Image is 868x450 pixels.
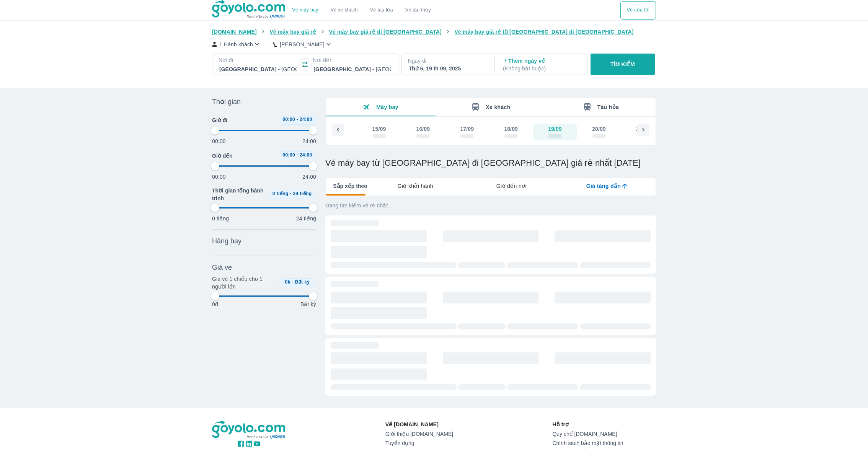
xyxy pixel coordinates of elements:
span: Giờ khởi hành [398,182,433,190]
a: Vé tàu lửa [364,1,399,20]
p: TÌM KIẾM [610,60,635,68]
a: Quy chế [DOMAIN_NAME] [552,431,656,437]
p: Thêm ngày về [503,57,580,72]
span: 24:00 [300,117,312,122]
div: 18/09 [504,125,518,133]
a: Vé máy bay [292,7,318,13]
p: 0 tiếng [212,215,229,222]
span: Giờ đi [212,116,227,124]
p: ( Không bắt buộc ) [503,65,580,72]
div: choose transportation mode [286,1,437,20]
span: [DOMAIN_NAME] [212,29,257,35]
span: Vé máy bay giá rẻ đi [GEOGRAPHIC_DATA] [329,29,442,35]
a: Giới thiệu [DOMAIN_NAME] [385,431,453,437]
p: Đang tìm kiếm vé rẻ nhất... [325,202,656,209]
div: 17/09 [460,125,474,133]
span: 00:00 [282,152,295,158]
a: Tuyển dụng [385,440,453,446]
h1: Vé máy bay từ [GEOGRAPHIC_DATA] đi [GEOGRAPHIC_DATA] giá rẻ nhất [DATE] [325,158,656,168]
span: Vé máy bay giá rẻ từ [GEOGRAPHIC_DATA] đi [GEOGRAPHIC_DATA] [454,29,633,35]
span: Giá tăng dần [586,182,621,190]
span: Sắp xếp theo [333,182,367,190]
span: 0k [285,279,290,285]
div: Thứ 6, 19 th 09, 2025 [409,65,486,72]
span: Máy bay [376,104,398,110]
button: TÌM KIẾM [591,54,654,75]
span: Giờ đến [212,152,233,160]
span: 0 tiếng [272,191,289,196]
nav: breadcrumb [212,28,656,36]
span: Giờ đến nơi [496,182,527,190]
span: - [292,279,294,285]
button: 1 Hành khách [212,40,261,48]
span: Giá vé [212,263,232,272]
span: 24 tiếng [293,191,312,196]
p: Bất kỳ [300,300,316,308]
p: 0đ [212,300,218,308]
span: - [297,117,298,122]
span: Hãng bay [212,236,241,246]
div: lab API tabs example [367,178,656,194]
span: Thời gian tổng hành trình [212,187,265,202]
p: 00:00 [212,137,226,145]
div: 21/09 [636,125,650,133]
p: Hỗ trợ [552,421,656,428]
p: 00:00 [212,173,226,181]
p: [PERSON_NAME] [280,41,325,48]
span: Vé máy bay giá rẻ [269,29,316,35]
span: - [290,191,291,196]
span: Tàu hỏa [597,104,619,110]
a: Vé xe khách [331,7,358,13]
span: 24:00 [300,152,312,158]
img: logo [212,421,286,440]
p: 24:00 [302,137,316,145]
span: Xe khách [486,104,510,110]
div: 15/09 [372,125,386,133]
div: 19/09 [548,125,562,133]
span: - [297,152,298,158]
p: 24 tiếng [296,215,316,222]
div: choose transportation mode [620,1,656,20]
p: 24:00 [302,173,316,181]
p: Về [DOMAIN_NAME] [385,421,453,428]
span: 00:00 [282,117,295,122]
p: Giá vé 1 chiều cho 1 người lớn [212,275,276,290]
span: Thời gian [212,97,241,106]
p: Nơi đến [313,56,392,64]
div: 16/09 [416,125,430,133]
button: [PERSON_NAME] [273,40,333,48]
p: Ngày đi [408,57,487,65]
div: 20/09 [592,125,606,133]
button: Vé tàu thủy [399,1,437,20]
a: Chính sách bảo mật thông tin [552,440,656,446]
p: Nơi đi [219,56,297,64]
button: Vé của tôi [620,1,656,20]
p: 1 Hành khách [219,41,253,48]
span: Bất kỳ [295,279,310,285]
